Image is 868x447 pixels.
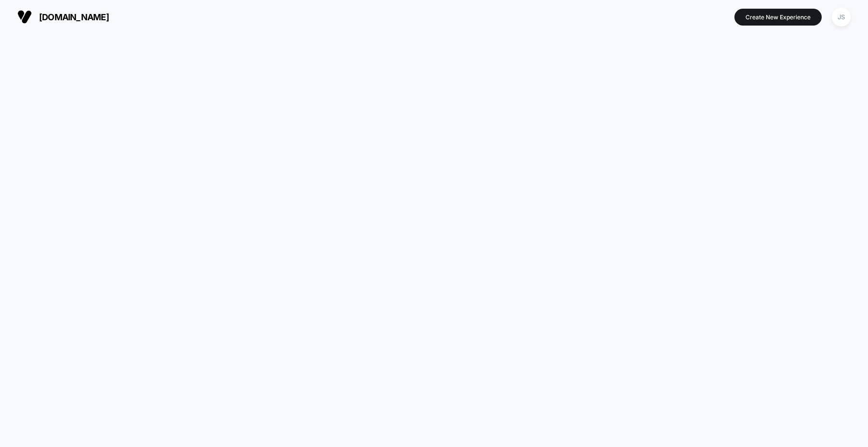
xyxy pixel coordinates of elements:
div: JS [832,8,851,27]
button: Create New Experience [734,9,822,26]
button: [DOMAIN_NAME] [14,9,112,25]
span: [DOMAIN_NAME] [39,12,109,22]
button: JS [829,7,854,27]
img: Visually logo [17,10,32,24]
